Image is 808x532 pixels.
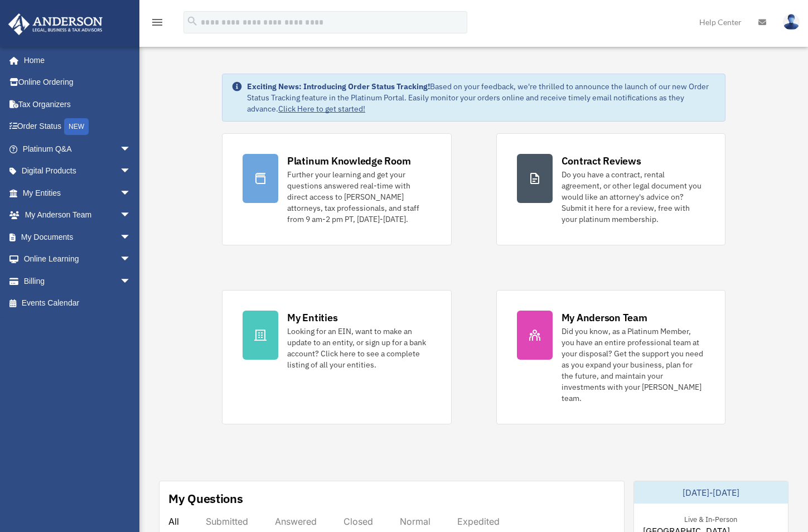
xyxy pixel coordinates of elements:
div: Contract Reviews [562,154,641,168]
div: Live & In-Person [675,512,746,524]
div: All [168,516,179,527]
a: Order StatusNEW [8,115,148,138]
div: Expedited [457,516,500,527]
div: Did you know, as a Platinum Member, you have an entire professional team at your disposal? Get th... [562,326,705,404]
a: My Entitiesarrow_drop_down [8,182,148,204]
div: Based on your feedback, we're thrilled to announce the launch of our new Order Status Tracking fe... [247,81,716,114]
div: Looking for an EIN, want to make an update to an entity, or sign up for a bank account? Click her... [287,326,431,370]
div: NEW [64,118,89,135]
div: [DATE]-[DATE] [634,481,788,504]
a: menu [151,20,164,29]
img: User Pic [783,14,800,30]
span: arrow_drop_down [120,248,142,271]
a: Online Ordering [8,71,148,94]
div: Platinum Knowledge Room [287,154,411,168]
a: Online Learningarrow_drop_down [8,248,148,270]
a: Events Calendar [8,292,148,315]
i: search [186,15,199,27]
strong: Exciting News: Introducing Order Status Tracking! [247,81,430,91]
div: Further your learning and get your questions answered real-time with direct access to [PERSON_NAM... [287,169,431,225]
span: arrow_drop_down [120,226,142,249]
div: Submitted [206,516,248,527]
a: Platinum Knowledge Room Further your learning and get your questions answered real-time with dire... [222,133,452,245]
div: Closed [343,516,373,527]
a: Contract Reviews Do you have a contract, rental agreement, or other legal document you would like... [496,133,726,245]
i: menu [151,16,164,29]
a: Platinum Q&Aarrow_drop_down [8,138,148,160]
span: arrow_drop_down [120,270,142,293]
a: My Documentsarrow_drop_down [8,226,148,248]
div: Answered [275,516,317,527]
a: Digital Productsarrow_drop_down [8,160,148,182]
span: arrow_drop_down [120,182,142,205]
a: Billingarrow_drop_down [8,270,148,292]
a: My Anderson Teamarrow_drop_down [8,204,148,226]
div: Do you have a contract, rental agreement, or other legal document you would like an attorney's ad... [562,169,705,225]
div: My Questions [168,490,243,507]
a: Home [8,49,142,71]
img: Anderson Advisors Platinum Portal [5,13,106,35]
a: My Entities Looking for an EIN, want to make an update to an entity, or sign up for a bank accoun... [222,290,452,424]
div: My Anderson Team [562,311,647,325]
a: Tax Organizers [8,93,148,115]
span: arrow_drop_down [120,160,142,183]
span: arrow_drop_down [120,204,142,227]
a: Click Here to get started! [278,104,365,114]
span: arrow_drop_down [120,138,142,161]
div: My Entities [287,311,337,325]
a: My Anderson Team Did you know, as a Platinum Member, you have an entire professional team at your... [496,290,726,424]
div: Normal [400,516,430,527]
